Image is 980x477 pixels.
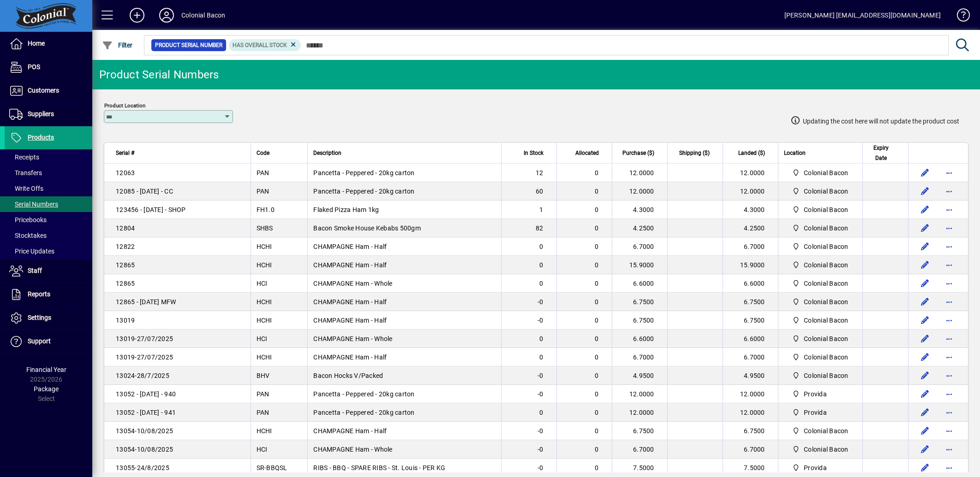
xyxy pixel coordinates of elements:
span: Shipping ($) [679,148,710,158]
span: Suppliers [28,110,54,118]
span: 12085 - [DATE] - CC [116,188,173,195]
span: Pancetta - Peppered - 20kg carton [313,390,414,398]
span: Pricebooks [9,216,47,224]
div: 12.0000 [723,408,778,417]
span: Description [313,148,341,158]
span: CHAMPAGNE Ham - Whole [313,335,392,342]
button: More options [942,405,956,420]
button: More options [942,424,956,438]
div: 7.5000 [612,463,667,472]
div: 6.7500 [612,316,667,325]
span: CHAMPAGNE Ham - Half [313,243,387,250]
div: -0 [507,463,544,472]
a: Knowledge Base [950,2,968,32]
div: 0 [562,224,599,233]
div: 6.7000 [612,353,667,362]
span: Colonial Bacon [804,279,849,288]
div: 6.7500 [612,426,667,436]
span: Support [28,337,51,345]
span: 12804 [116,224,135,232]
a: POS [5,56,92,79]
span: Transfers [9,169,42,177]
span: CHAMPAGNE Ham - Whole [313,446,392,453]
div: 12.0000 [723,389,778,399]
mat-label: Product Location [104,102,145,109]
div: Location [784,148,857,158]
span: Colonial Bacon [804,187,849,196]
div: 6.7000 [723,242,778,251]
span: Expiry Date [868,143,894,163]
div: 0 [562,316,599,325]
a: Price Updates [5,243,92,259]
span: Filter [102,41,133,49]
span: Updating the cost here will not update the product cost [803,117,959,126]
div: 0 [562,426,599,436]
span: Colonial Bacon [804,205,849,214]
div: 0 [562,297,599,306]
div: -0 [507,426,544,436]
span: Colonial Bacon [789,186,852,197]
span: CHAMPAGNE Ham - Half [313,427,387,435]
span: Colonial Bacon [804,371,849,380]
div: 6.6000 [723,279,778,288]
span: Colonial Bacon [789,223,852,234]
span: Code [257,148,269,158]
button: More options [942,221,956,236]
span: HCI [257,280,268,287]
div: 0 [562,205,599,214]
mat-chip: Has Overall Stock [229,39,301,51]
span: PAN [257,409,269,416]
div: 0 [507,353,544,362]
div: 0 [562,353,599,362]
div: 4.3000 [723,205,778,214]
div: 0 [562,389,599,399]
span: Bacon Smoke House Kebabs 500gm [313,224,421,232]
span: Colonial Bacon [804,353,849,362]
span: Colonial Bacon [789,444,852,455]
div: Expiry Date [868,143,902,163]
span: CHAMPAGNE Ham - Half [313,353,387,361]
span: Provida [789,407,831,418]
span: 12865 [116,261,135,269]
div: 6.7500 [723,297,778,306]
button: More options [942,258,956,272]
span: Reports [28,290,50,298]
span: Colonial Bacon [789,204,852,215]
span: 13055-24/8/2025 [116,464,169,471]
div: 0 [562,334,599,343]
span: Stocktakes [9,232,47,239]
div: 6.6000 [612,279,667,288]
span: Serial Numbers [9,200,58,208]
div: 6.7000 [723,445,778,454]
div: 4.9500 [612,371,667,380]
div: 6.7500 [723,316,778,325]
div: 12.0000 [723,168,778,177]
div: -0 [507,316,544,325]
span: Products [28,134,54,141]
span: PAN [257,390,269,398]
span: Colonial Bacon [804,445,849,454]
div: 7.5000 [723,463,778,472]
div: Colonial Bacon [181,8,225,23]
div: 0 [562,371,599,380]
div: 0 [562,242,599,251]
div: 0 [562,408,599,417]
div: -0 [507,297,544,306]
span: Colonial Bacon [804,260,849,270]
span: Colonial Bacon [789,352,852,363]
div: 6.6000 [612,334,667,343]
span: Financial Year [26,366,66,373]
a: Serial Numbers [5,196,92,212]
button: More options [942,294,956,309]
div: 6.7000 [612,242,667,251]
div: 12.0000 [612,187,667,196]
a: Suppliers [5,103,92,126]
div: 15.9000 [612,260,667,270]
span: Location [784,148,806,158]
div: 12.0000 [612,389,667,399]
a: Stocktakes [5,228,92,243]
a: Customers [5,79,92,102]
span: Pancetta - Peppered - 20kg carton [313,188,414,195]
div: [PERSON_NAME] [EMAIL_ADDRESS][DOMAIN_NAME] [784,8,941,23]
button: More options [942,368,956,383]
